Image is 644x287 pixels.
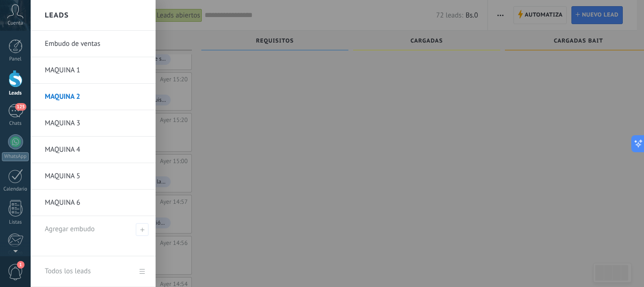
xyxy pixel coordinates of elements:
div: Chats [2,121,29,127]
a: MAQUINA 6 [45,190,146,216]
span: Cuenta [8,20,23,26]
span: Agregar embudo [136,223,149,236]
a: Embudo de ventas [45,31,146,57]
div: Listas [2,219,29,226]
div: Todos los leads [45,258,91,285]
a: MAQUINA 5 [45,163,146,190]
a: MAQUINA 1 [45,57,146,84]
a: Todos los leads [31,256,156,287]
a: MAQUINA 3 [45,110,146,137]
div: Panel [2,56,29,62]
div: Calendario [2,186,29,192]
div: Leads [2,90,29,96]
span: 125 [15,103,26,111]
a: MAQUINA 2 [45,84,146,110]
span: 1 [17,261,25,269]
span: Agregar embudo [45,225,95,234]
a: MAQUINA 4 [45,137,146,163]
h2: Leads [45,0,69,30]
div: WhatsApp [2,152,29,161]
